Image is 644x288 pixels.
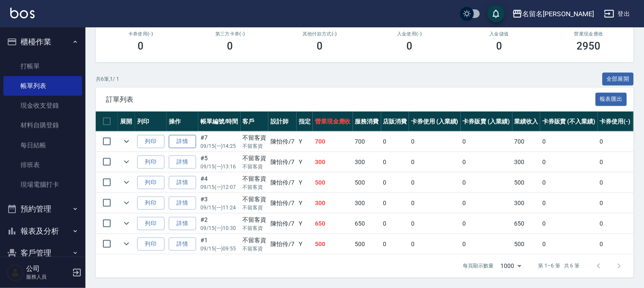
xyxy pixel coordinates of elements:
span: 訂單列表 [106,95,596,104]
td: #1 [198,234,241,254]
button: 預約管理 [3,198,82,220]
td: 0 [461,234,512,254]
td: Y [297,132,313,152]
p: 不留客資 [243,204,267,212]
td: Y [297,152,313,172]
h3: 2950 [577,40,601,52]
button: 客戶管理 [3,242,82,264]
td: 0 [409,132,461,152]
a: 報表匯出 [596,95,627,103]
button: 報表及分析 [3,220,82,242]
button: 櫃檯作業 [3,31,82,53]
th: 指定 [297,112,313,132]
th: 卡券販賣 (不入業績) [540,112,597,132]
button: 列印 [137,156,165,169]
th: 操作 [167,112,198,132]
td: 0 [598,132,633,152]
a: 排班表 [3,155,82,175]
p: 不留客資 [243,183,267,191]
a: 材料自購登錄 [3,115,82,135]
p: 不留客資 [243,224,267,232]
p: 09/15 (一) 11:24 [200,204,238,212]
td: 0 [461,132,512,152]
td: 0 [540,193,597,213]
td: 0 [381,132,409,152]
div: 不留客資 [243,133,267,142]
td: #3 [198,193,241,213]
a: 詳情 [169,238,196,251]
button: 列印 [137,197,165,210]
a: 詳情 [169,135,196,148]
a: 打帳單 [3,56,82,76]
th: 營業現金應收 [313,112,353,132]
p: 09/15 (一) 14:25 [200,142,238,150]
button: expand row [120,238,133,250]
div: 名留名[PERSON_NAME] [523,9,594,19]
p: 共 6 筆, 1 / 1 [96,75,119,83]
td: 700 [313,132,353,152]
img: Logo [10,8,35,18]
td: 0 [461,173,512,193]
button: 報表匯出 [596,93,627,106]
td: 0 [598,193,633,213]
td: 300 [353,152,381,172]
td: 0 [598,234,633,254]
h2: 第三方卡券(-) [196,31,265,37]
p: 09/15 (一) 12:07 [200,183,238,191]
td: 500 [512,173,541,193]
h2: 其他付款方式(-) [285,31,355,37]
a: 詳情 [169,197,196,210]
button: expand row [120,135,133,148]
td: 300 [353,193,381,213]
h2: 入金儲值 [465,31,534,37]
td: 0 [409,234,461,254]
td: 500 [313,234,353,254]
td: 500 [512,234,541,254]
th: 店販消費 [381,112,409,132]
td: 0 [540,214,597,234]
th: 卡券使用 (入業績) [409,112,461,132]
td: 陳怡伶 /7 [268,193,297,213]
button: 列印 [137,176,165,189]
th: 卡券販賣 (入業績) [461,112,512,132]
div: 不留客資 [243,215,267,224]
td: 0 [461,152,512,172]
div: 不留客資 [243,154,267,163]
th: 客戶 [241,112,269,132]
h3: 0 [496,40,502,52]
td: 300 [313,152,353,172]
td: 0 [381,234,409,254]
button: 列印 [137,238,165,251]
td: 0 [409,193,461,213]
td: #7 [198,132,241,152]
th: 展開 [118,112,135,132]
h2: 入金使用(-) [375,31,444,37]
a: 詳情 [169,217,196,230]
h3: 0 [406,40,412,52]
th: 業績收入 [512,112,541,132]
td: 陳怡伶 /7 [268,152,297,172]
td: 300 [512,193,541,213]
a: 帳單列表 [3,76,82,96]
a: 現場電腦打卡 [3,175,82,194]
button: 全部展開 [603,73,634,86]
th: 服務消費 [353,112,381,132]
div: 不留客資 [243,195,267,204]
p: 不留客資 [243,163,267,170]
td: 0 [381,193,409,213]
p: 09/15 (一) 13:16 [200,163,238,170]
td: 陳怡伶 /7 [268,234,297,254]
button: 登出 [601,6,634,22]
td: #2 [198,214,241,234]
td: 0 [461,214,512,234]
h3: 0 [138,40,144,52]
p: 第 1–6 筆 共 6 筆 [538,262,580,270]
td: 0 [540,234,597,254]
td: Y [297,193,313,213]
td: 650 [353,214,381,234]
p: 09/15 (一) 10:30 [200,224,238,232]
td: 0 [381,152,409,172]
td: 500 [353,234,381,254]
th: 帳單編號/時間 [198,112,241,132]
img: Person [7,264,24,281]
